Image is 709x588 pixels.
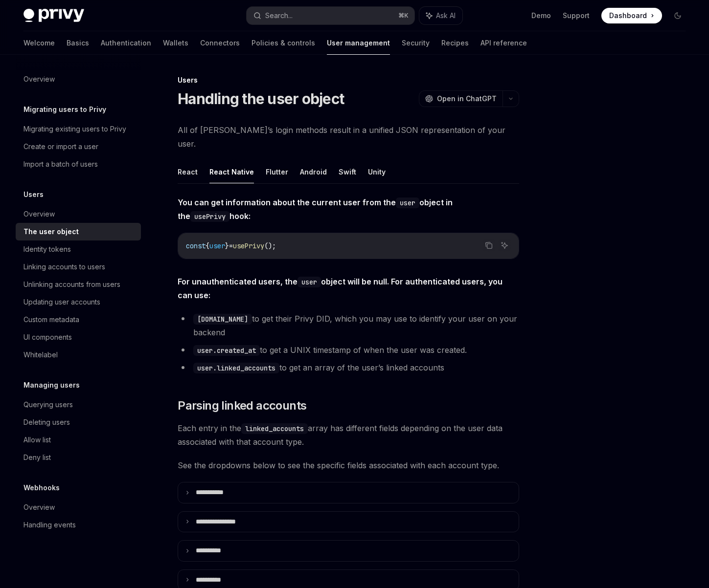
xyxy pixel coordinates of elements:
a: Wallets [163,31,188,55]
div: Deny list [23,452,51,463]
button: Unity [368,160,386,183]
a: Custom metadata [16,311,141,328]
span: (); [264,241,276,250]
code: [DOMAIN_NAME] [193,314,252,325]
a: The user object [16,223,141,240]
a: Demo [531,11,551,21]
a: Overview [16,205,141,223]
div: Allow list [23,434,51,446]
div: Updating user accounts [23,296,100,308]
a: Deleting users [16,414,141,431]
div: Import a batch of users [23,158,98,170]
span: Parsing linked accounts [178,398,306,414]
button: React [178,160,198,183]
code: user [396,197,419,208]
a: API reference [480,31,527,55]
div: Linking accounts to users [23,261,105,273]
span: } [225,241,229,250]
button: Toggle dark mode [670,8,686,23]
button: Flutter [266,160,288,183]
button: React Native [209,160,254,183]
a: Welcome [23,31,55,55]
h5: Webhooks [23,482,60,494]
li: to get their Privy DID, which you may use to identify your user on your backend [178,312,519,339]
div: Handling events [23,519,76,531]
a: Basics [67,31,89,55]
code: usePrivy [190,211,229,222]
a: UI components [16,328,141,346]
a: Overview [16,70,141,88]
a: Deny list [16,449,141,466]
span: Ask AI [436,11,456,21]
span: Dashboard [609,11,647,21]
h5: Migrating users to Privy [23,104,106,115]
a: Support [563,11,590,21]
span: const [186,241,206,250]
a: Security [402,31,430,55]
button: Android [300,160,327,183]
div: The user object [23,226,79,238]
li: to get an array of the user’s linked accounts [178,361,519,374]
div: Overview [23,208,55,220]
li: to get a UNIX timestamp of when the user was created. [178,343,519,357]
img: dark logo [23,9,84,22]
strong: You can get information about the current user from the object in the hook: [178,197,453,221]
div: Create or import a user [23,141,98,152]
a: Whitelabel [16,346,141,364]
a: Import a batch of users [16,155,141,173]
div: UI components [23,331,72,343]
a: Overview [16,499,141,516]
code: user.created_at [193,345,260,356]
a: Identity tokens [16,240,141,258]
div: Overview [23,73,55,85]
a: Authentication [101,31,151,55]
h1: Handling the user object [178,90,344,108]
a: Dashboard [601,8,662,23]
a: Create or import a user [16,138,141,155]
button: Ask AI [419,7,462,24]
div: Custom metadata [23,314,79,326]
strong: For unauthenticated users, the object will be null. For authenticated users, you can use: [178,277,503,300]
code: user.linked_accounts [193,363,279,373]
span: = [229,241,233,250]
div: Migrating existing users to Privy [23,123,126,135]
span: Open in ChatGPT [437,94,497,104]
button: Copy the contents from the code block [482,239,495,252]
h5: Users [23,189,44,200]
code: linked_accounts [241,423,308,434]
h5: Managing users [23,379,80,391]
button: Swift [339,160,356,183]
div: Overview [23,501,55,513]
span: usePrivy [233,241,264,250]
a: Allow list [16,431,141,449]
div: Search... [265,10,293,22]
span: See the dropdowns below to see the specific fields associated with each account type. [178,458,519,472]
a: Policies & controls [252,31,315,55]
a: Connectors [200,31,240,55]
div: Querying users [23,399,73,411]
a: Querying users [16,396,141,414]
a: Updating user accounts [16,293,141,311]
span: Each entry in the array has different fields depending on the user data associated with that acco... [178,421,519,449]
button: Open in ChatGPT [419,90,503,107]
span: ⌘ K [398,12,409,20]
a: Migrating existing users to Privy [16,120,141,138]
div: Unlinking accounts from users [23,279,120,290]
div: Whitelabel [23,349,58,361]
a: Handling events [16,516,141,534]
a: Recipes [441,31,469,55]
button: Search...⌘K [247,7,414,24]
a: Unlinking accounts from users [16,276,141,293]
a: Linking accounts to users [16,258,141,276]
a: User management [327,31,390,55]
div: Users [178,75,519,85]
span: All of [PERSON_NAME]’s login methods result in a unified JSON representation of your user. [178,123,519,151]
code: user [297,277,321,287]
span: { [206,241,209,250]
div: Deleting users [23,416,70,428]
div: Identity tokens [23,243,71,255]
button: Ask AI [498,239,511,252]
span: user [209,241,225,250]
